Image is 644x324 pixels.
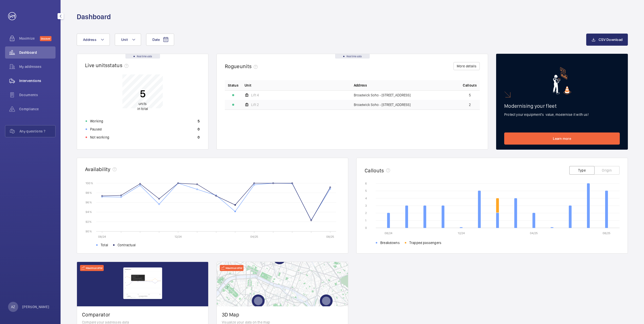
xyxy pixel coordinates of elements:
span: Lift 2 [251,103,259,106]
span: units [139,102,147,106]
span: Lift 4 [251,93,259,97]
span: 5 [469,93,471,97]
h2: Live units [85,62,130,68]
text: 04/25 [250,235,258,238]
h1: Dashboard [77,12,111,21]
span: Total [101,242,108,248]
p: 0 [198,127,200,132]
text: 100 % [86,181,93,185]
text: 12/24 [458,231,465,235]
button: Date [146,34,174,46]
button: CSV Download [586,34,628,46]
span: Documents [19,92,56,97]
span: Date [152,38,160,42]
span: Callouts [463,83,477,88]
span: CSV Download [599,38,623,42]
span: Dashboard [19,50,56,55]
span: Trapped passengers [409,240,441,245]
span: Address [354,83,367,88]
button: Unit [115,34,141,46]
text: 6 [365,182,367,185]
p: Not working [90,135,109,140]
p: in total [137,101,148,111]
button: Address [77,34,110,46]
text: 96 % [86,201,92,204]
span: 2 [469,103,471,106]
p: Status [228,83,238,88]
div: Maximize offer [220,265,244,271]
span: Unit [121,38,128,42]
span: units [240,63,260,69]
text: 12/24 [175,235,182,238]
text: 5 [365,189,367,193]
h2: Callouts [365,167,384,174]
span: Any questions ? [19,129,55,134]
p: 5 [137,87,148,100]
p: AZ [11,304,15,309]
p: Protect your equipment's value, modernise it with us! [504,112,620,117]
p: 5 [198,119,200,124]
h2: Rogue [225,63,260,69]
text: 4 [365,197,367,200]
text: 3 [365,204,367,207]
text: 08/25 [603,231,610,235]
span: status [108,62,130,68]
button: More details [453,62,480,70]
span: Breakdowns [380,240,400,245]
text: 90 % [86,229,92,233]
span: Interventions [19,78,56,83]
p: 0 [198,135,200,140]
span: Broadwick Soho - [STREET_ADDRESS] [354,103,411,106]
div: Maximize offer [80,265,104,271]
h2: Availability [85,166,111,172]
text: 2 [365,211,367,215]
text: 98 % [86,191,92,195]
h2: Modernising your fleet [504,103,620,109]
p: Paused [90,127,102,132]
p: [PERSON_NAME] [22,304,49,309]
text: 94 % [86,210,92,214]
text: 04/25 [530,231,538,235]
div: Real time data [335,54,370,59]
span: Address [83,38,96,42]
p: Working [90,119,103,124]
span: Broadwick Soho - [STREET_ADDRESS] [354,93,411,97]
button: Origin [594,166,620,175]
span: Discover [40,36,51,41]
text: 92 % [86,220,92,223]
span: My addresses [19,64,56,69]
span: Compliance [19,106,56,112]
h2: 3D Map [222,311,343,318]
a: Learn more [504,132,620,145]
text: 0 [365,226,367,230]
text: 1 [365,219,366,222]
div: Real time data [125,54,160,59]
text: 08/25 [326,235,334,238]
span: Maximize [19,36,40,41]
h2: Comparator [82,311,203,318]
img: marketing-card.svg [553,67,571,95]
text: 08/24 [98,235,106,238]
button: Type [569,166,595,175]
span: Unit [245,83,251,88]
span: Contractual [118,242,136,248]
text: 08/24 [385,231,392,235]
